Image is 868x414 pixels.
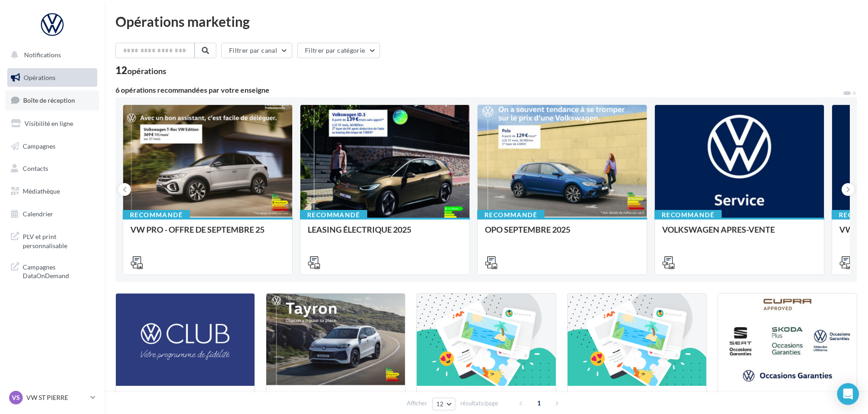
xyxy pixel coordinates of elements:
button: Filtrer par catégorie [297,43,380,58]
div: Opérations marketing [115,15,857,28]
div: 12 [115,65,166,75]
button: 12 [432,398,455,410]
div: Recommandé [300,210,367,220]
span: Visibilité en ligne [25,120,73,127]
span: Contacts [23,165,48,172]
a: PLV et print personnalisable [5,227,99,254]
span: Notifications [24,51,61,59]
a: Boîte de réception [5,90,99,110]
a: Calendrier [5,205,99,224]
a: VS VW ST PIERRE [7,389,97,406]
div: LEASING ÉLECTRIQUE 2025 [308,225,462,243]
div: Recommandé [123,210,190,220]
span: Boîte de réception [23,96,75,104]
button: Notifications [5,45,95,65]
span: PLV et print personnalisable [23,230,94,250]
a: Visibilité en ligne [5,114,99,133]
div: Recommandé [477,210,544,220]
a: Campagnes [5,137,99,156]
span: Afficher [407,399,427,408]
span: Campagnes [23,142,55,150]
a: Contacts [5,159,99,178]
button: Filtrer par canal [221,43,292,58]
div: OPO SEPTEMBRE 2025 [485,225,639,243]
span: Médiathèque [23,187,60,195]
a: Opérations [5,68,99,87]
div: Recommandé [654,210,722,220]
span: Opérations [24,74,55,81]
a: Médiathèque [5,182,99,201]
span: 1 [532,396,546,410]
div: opérations [127,67,166,75]
div: VOLKSWAGEN APRES-VENTE [662,225,817,243]
span: 12 [436,400,444,408]
p: VW ST PIERRE [26,393,87,402]
span: résultats/page [460,399,498,408]
div: VW PRO - OFFRE DE SEPTEMBRE 25 [130,225,285,243]
span: Calendrier [23,210,53,218]
span: Campagnes DataOnDemand [23,261,94,280]
a: Campagnes DataOnDemand [5,257,99,284]
span: VS [12,393,20,402]
div: Open Intercom Messenger [837,383,859,405]
div: 6 opérations recommandées par votre enseigne [115,86,843,94]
